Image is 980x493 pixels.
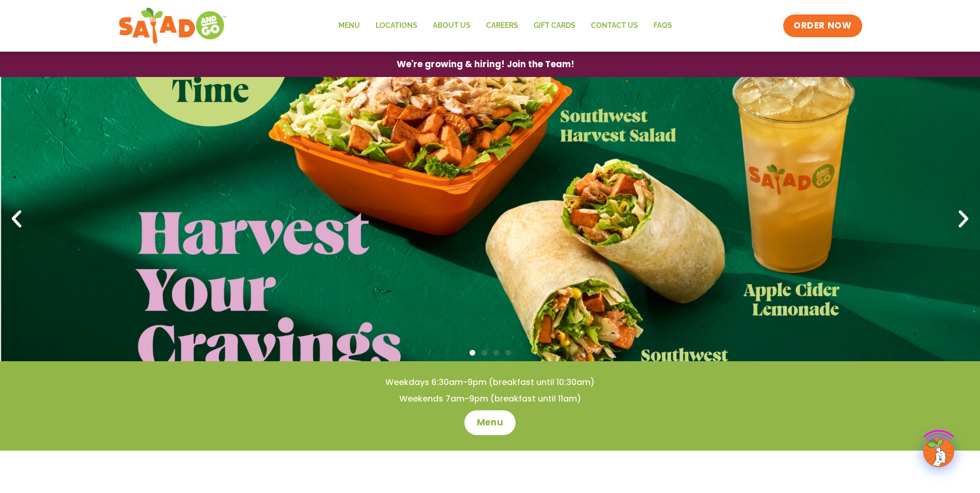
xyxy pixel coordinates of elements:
span: Go to slide 4 [505,350,511,356]
h4: Weekdays 6:30am-9pm (breakfast until 10:30am) [21,377,959,388]
a: ORDER NOW [783,14,862,37]
a: Careers [478,14,526,38]
a: Menu [464,410,516,435]
a: Contact Us [583,14,646,38]
a: About Us [425,14,478,38]
span: Go to slide 1 [470,350,475,356]
h4: Weekends 7am-9pm (breakfast until 11am) [21,393,959,405]
span: We're growing & hiring! Join the Team! [397,60,574,69]
span: ORDER NOW [794,20,851,32]
a: We're growing & hiring! Join the Team! [381,52,590,76]
div: Next slide [952,208,975,230]
div: Previous slide [5,208,28,230]
span: Go to slide 3 [493,350,499,356]
a: GIFT CARDS [526,14,583,38]
img: new-SAG-logo-768×292 [118,5,227,47]
a: FAQs [646,14,680,38]
a: Locations [368,14,425,38]
nav: Menu [331,14,680,38]
span: Go to slide 2 [481,350,487,356]
a: Menu [331,14,368,38]
span: Menu [477,417,503,429]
